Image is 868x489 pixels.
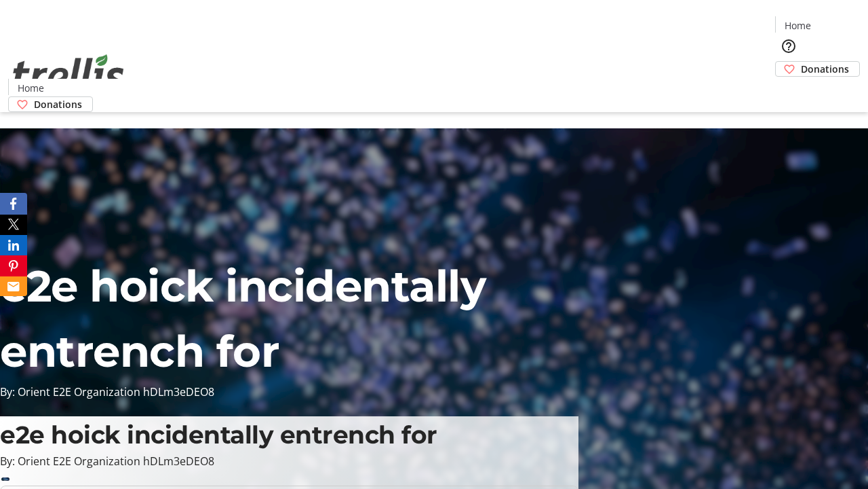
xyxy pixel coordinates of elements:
[801,62,849,76] span: Donations
[8,96,93,112] a: Donations
[785,18,811,33] span: Home
[9,81,52,95] a: Home
[775,77,802,104] button: Cart
[775,61,860,77] a: Donations
[34,97,82,111] span: Donations
[776,18,819,33] a: Home
[8,39,129,107] img: Orient E2E Organization hDLm3eDEO8's Logo
[18,81,44,95] span: Home
[775,33,802,60] button: Help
